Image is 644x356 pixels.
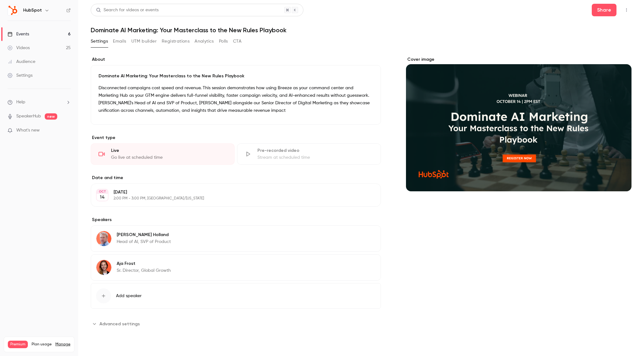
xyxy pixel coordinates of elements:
h6: HubSpot [23,7,42,13]
span: What's new [16,127,40,134]
div: Nicholas Holland[PERSON_NAME] HollandHead of AI, SVP of Product [91,225,381,252]
span: Advanced settings [99,321,140,327]
label: About [91,56,381,63]
button: Settings [91,36,108,46]
a: SpeakerHub [16,113,41,120]
span: new [45,113,57,120]
button: CTA [233,36,241,46]
p: 14 [100,194,105,200]
p: Event type [91,135,381,141]
button: Share [592,4,616,16]
div: LiveGo live at scheduled time [91,143,235,165]
div: Pre-recorded video [257,147,373,154]
p: Disconnected campaigns cost speed and revenue. This session demonstrates how using Breeze as your... [99,84,373,114]
img: HubSpot [8,5,18,15]
a: Manage [55,342,70,347]
p: 2:00 PM - 3:00 PM, [GEOGRAPHIC_DATA]/[US_STATE] [114,196,348,201]
p: [PERSON_NAME] Holland [117,232,171,238]
label: Date and time [91,175,381,181]
img: Nicholas Holland [96,231,111,246]
div: Settings [8,72,33,79]
div: Stream at scheduled time [257,154,373,161]
button: Polls [219,36,228,46]
button: Add speaker [91,283,381,309]
span: Help [16,99,25,106]
div: Audience [8,59,35,65]
div: Events [8,31,29,37]
button: Advanced settings [91,319,144,329]
section: Cover image [406,56,631,191]
section: Advanced settings [91,319,381,329]
div: OCT [97,189,108,194]
div: Pre-recorded videoStream at scheduled time [237,143,381,165]
p: Aja Frost [117,261,171,267]
span: Premium [8,341,28,348]
li: help-dropdown-opener [8,99,71,106]
div: Aja FrostAja FrostSr. Director, Global Growth [91,254,381,281]
div: Live [111,147,227,154]
h1: Dominate AI Marketing: Your Masterclass to the New Rules Playbook [91,26,631,34]
label: Cover image [406,56,631,63]
div: Videos [8,45,30,51]
p: [DATE] [114,189,348,195]
button: UTM builder [131,36,157,46]
span: Plan usage [32,342,52,347]
div: Go live at scheduled time [111,154,227,161]
span: Add speaker [116,293,142,299]
button: Analytics [195,36,214,46]
label: Speakers [91,217,381,223]
p: Dominate AI Marketing: Your Masterclass to the New Rules Playbook [99,73,373,79]
button: Registrations [162,36,190,46]
button: Emails [113,36,126,46]
img: Aja Frost [96,260,111,275]
p: Head of AI, SVP of Product [117,239,171,245]
p: Sr. Director, Global Growth [117,267,171,274]
div: Search for videos or events [96,7,159,13]
iframe: Noticeable Trigger [63,128,71,133]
